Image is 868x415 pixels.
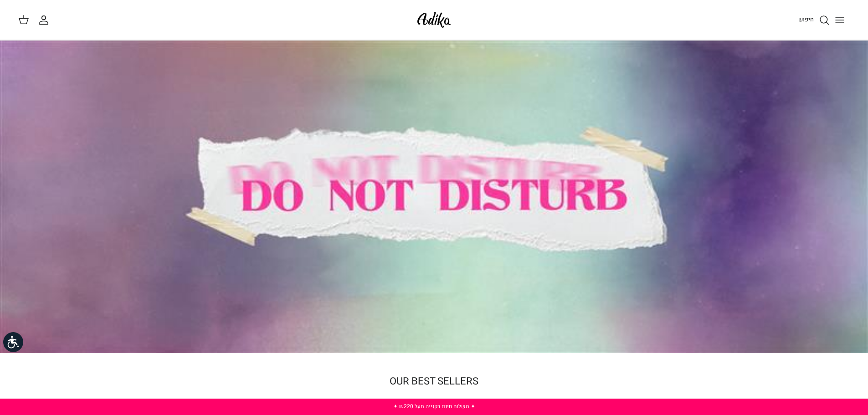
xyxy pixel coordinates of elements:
[390,374,478,389] a: OUR BEST SELLERS
[798,15,814,24] span: חיפוש
[830,10,850,30] button: Toggle menu
[415,9,453,31] img: Adika IL
[798,15,830,26] a: חיפוש
[393,402,475,410] a: ✦ משלוח חינם בקנייה מעל ₪220 ✦
[38,15,53,26] a: החשבון שלי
